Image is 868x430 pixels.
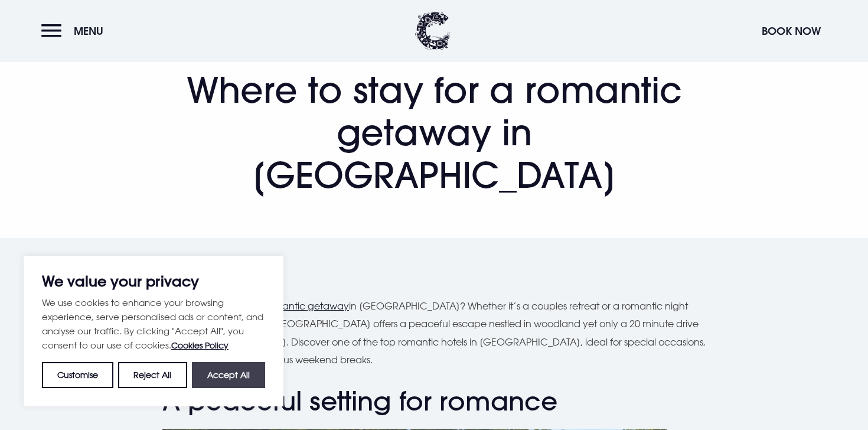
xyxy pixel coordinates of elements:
[756,18,827,44] button: Book Now
[171,340,229,350] a: Cookies Policy
[118,362,187,388] button: Reject All
[74,24,103,38] span: Menu
[192,362,265,388] button: Accept All
[415,12,451,50] img: Clandeboye Lodge
[162,51,706,196] h1: Where to stay for a romantic getaway in [GEOGRAPHIC_DATA]
[42,295,265,353] p: We use cookies to enhance your browsing experience, serve personalised ads or content, and analys...
[265,300,349,312] a: romantic getaway
[42,362,113,388] button: Customise
[24,256,283,406] div: We value your privacy
[41,18,109,44] button: Menu
[162,297,706,369] p: Looking for the perfect in [GEOGRAPHIC_DATA]? Whether it’s a couples retreat or a romantic night ...
[162,386,706,417] h2: A peaceful setting for romance
[42,274,265,288] p: We value your privacy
